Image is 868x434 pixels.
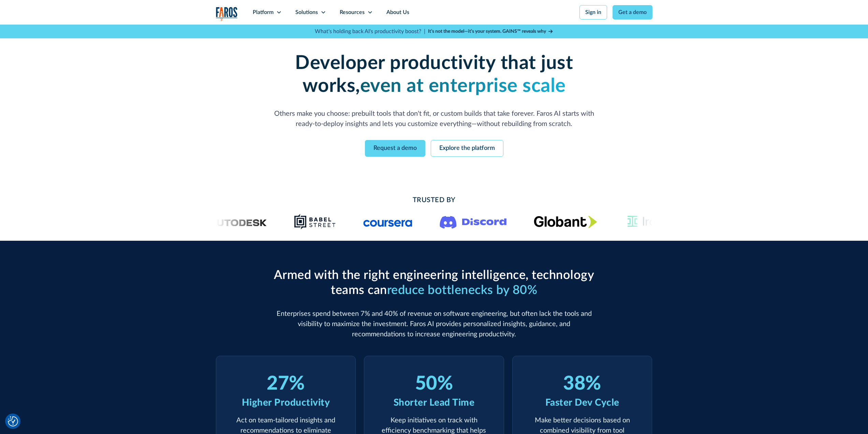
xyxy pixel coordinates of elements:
div: Shorter Lead Time [394,395,475,410]
div: Solutions [295,8,318,16]
img: Revisit consent button [8,416,18,426]
a: Sign in [579,5,607,19]
span: reduce bottlenecks by 80% [387,284,538,296]
a: Request a demo [365,140,425,157]
a: It’s not the model—it’s your system. GAINS™ reveals why [428,28,554,35]
div: % [289,373,305,395]
a: home [216,7,238,21]
div: 38 [563,373,585,395]
img: Babel Street logo png [294,213,336,230]
div: 27 [267,373,289,395]
div: Higher Productivity [242,395,330,410]
strong: Developer productivity that just works, [295,54,573,96]
div: % [585,373,601,395]
h2: Armed with the right engineering intelligence, technology teams can [270,268,598,297]
div: 50 [415,373,437,395]
a: Explore the platform [431,140,503,157]
img: Globant's logo [534,215,597,228]
div: % [437,373,453,395]
strong: even at enterprise scale [360,76,566,96]
img: Logo of the online learning platform Coursera. [363,216,412,227]
strong: It’s not the model—it’s your system. GAINS™ reveals why [428,29,546,34]
a: Get a demo [613,5,652,19]
div: Platform [253,8,274,16]
div: Resources [340,8,365,16]
div: Faster Dev Cycle [545,395,619,410]
p: Others make you choose: prebuilt tools that don't fit, or custom builds that take forever. Faros ... [270,109,598,129]
img: Logo of the communication platform Discord. [440,214,506,229]
img: Logo of the analytics and reporting company Faros. [216,7,238,21]
p: What's holding back AI's productivity boost? | [315,27,425,36]
h2: Trusted By [270,195,598,205]
p: Enterprises spend between 7% and 40% of revenue on software engineering, but often lack the tools... [270,309,598,339]
button: Cookie Settings [8,416,18,426]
